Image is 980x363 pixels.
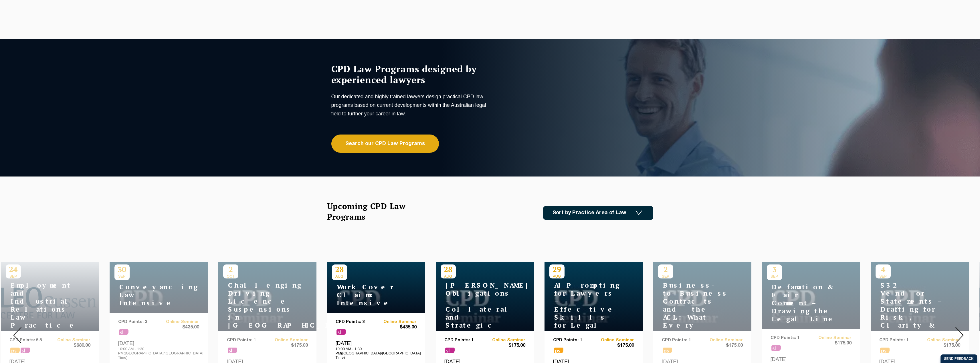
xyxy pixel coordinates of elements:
[331,63,489,85] h1: CPD Law Programs designed by experienced lawyers
[444,338,485,343] p: CPD Points: 1
[485,343,525,349] span: $175.00
[376,320,417,324] a: Online Seminar
[331,92,489,118] p: Our dedicated and highly trained lawyers design practical CPD law programs based on current devel...
[336,340,417,360] div: [DATE]
[549,281,621,337] h4: AI Prompting for Lawyers – Effective Skills for Legal Practice
[553,338,594,343] p: CPD Points: 1
[441,264,456,274] p: 28
[336,347,417,360] p: 10:00 AM - 1:30 PM([GEOGRAPHIC_DATA]/[GEOGRAPHIC_DATA] Time)
[13,327,21,343] img: Prev
[336,329,346,335] span: sl
[327,201,420,222] h2: Upcoming CPD Law Programs
[955,327,964,343] img: Next
[554,348,563,353] span: ps
[549,264,565,274] p: 29
[441,274,456,278] span: AUG
[376,324,417,330] span: $435.00
[336,320,376,324] p: CPD Points: 3
[543,206,653,220] a: Sort by Practice Area of Law
[549,274,565,278] span: AUG
[445,348,455,353] span: sl
[332,264,347,274] p: 28
[635,210,642,215] img: Icon
[593,343,634,349] span: $175.00
[441,281,512,337] h4: [PERSON_NAME] Obligations – Collateral and Strategic Uses
[332,283,403,307] h4: WorkCover Claims Intensive
[485,338,525,343] a: Online Seminar
[331,135,439,153] a: Search our CPD Law Programs
[332,274,347,278] span: AUG
[593,338,634,343] a: Online Seminar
